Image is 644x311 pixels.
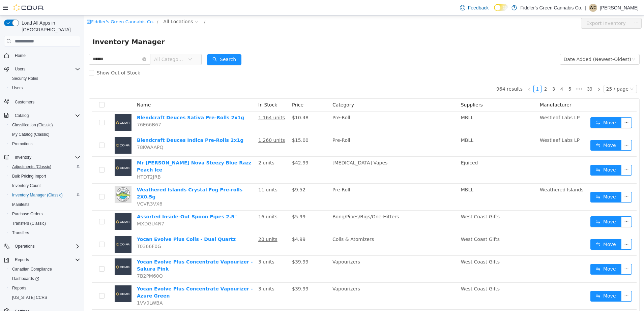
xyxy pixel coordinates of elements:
[2,4,7,8] i: icon: shop
[465,69,473,77] li: 3
[12,295,47,300] span: [US_STATE] CCRS
[537,176,548,187] button: icon: ellipsis
[7,283,83,293] button: Reports
[7,228,83,238] button: Transfers
[9,172,80,180] span: Bulk Pricing Import
[9,163,80,171] span: Adjustments (Classic)
[104,42,108,46] i: icon: down
[12,153,34,161] button: Inventory
[537,201,548,212] button: icon: ellipsis
[9,140,80,148] span: Promotions
[500,69,510,77] li: 39
[377,244,415,249] span: West Coast Gifts
[9,275,42,283] a: Dashboards
[12,285,26,291] span: Reports
[2,4,70,9] a: icon: shopFiddler's Green Cannabis Co.
[174,87,193,92] span: In Stock
[248,87,270,92] span: Category
[377,221,415,226] span: West Coast Gifts
[208,221,221,226] span: $4.99
[9,293,50,302] a: [US_STATE] CCRS
[9,84,25,92] a: Users
[245,96,374,119] td: Pre-Roll
[1,51,83,60] button: Home
[30,243,47,260] img: Yocan Evolve Plus Concentrate Vapourizer - Sakura Pink placeholder
[174,221,193,226] u: 20 units
[9,229,32,237] a: Transfers
[208,271,224,276] span: $39.99
[123,39,157,50] button: icon: searchSearch
[15,155,31,160] span: Inventory
[7,274,83,283] a: Dashboards
[12,122,53,128] span: Classification (Classic)
[443,72,447,76] i: icon: left
[506,124,537,135] button: icon: swapMove
[481,69,490,77] li: 5
[12,221,46,226] span: Transfers (Classic)
[12,51,80,60] span: Home
[506,201,537,212] button: icon: swapMove
[9,121,80,129] span: Classification (Classic)
[9,182,43,190] a: Inventory Count
[208,122,224,127] span: $15.00
[9,191,65,199] a: Inventory Manager (Classic)
[245,141,374,168] td: [MEDICAL_DATA] Vapes
[245,240,374,267] td: Vapourizers
[9,200,32,209] a: Manifests
[1,153,83,162] button: Inventory
[15,257,29,262] span: Reports
[506,102,537,113] button: icon: swapMove
[208,244,224,249] span: $39.99
[7,162,83,172] button: Adjustments (Classic)
[53,172,158,184] a: Weathered Islands Crystal Fog Pre-rolls 2X0.5g
[9,140,35,148] a: Promotions
[9,284,80,292] span: Reports
[120,4,121,9] span: /
[7,190,83,200] button: Inventory Manager (Classic)
[53,206,80,211] span: MXDGU4R7
[468,4,489,11] span: Feedback
[9,229,80,237] span: Transfers
[12,153,80,161] span: Inventory
[174,172,193,177] u: 11 units
[506,176,537,187] button: icon: swapMove
[12,112,80,120] span: Catalog
[53,106,77,112] span: 76E66B67
[9,191,80,199] span: Inventory Manager (Classic)
[506,223,537,234] button: icon: swapMove
[208,99,224,105] span: $10.48
[456,87,487,92] span: Manufacturer
[208,172,221,177] span: $9.52
[547,42,551,46] i: icon: down
[9,275,80,283] span: Dashboards
[12,183,41,188] span: Inventory Count
[466,70,473,77] a: 3
[245,195,374,218] td: Bong/Pipes/Rigs/One-Hitters
[522,70,544,77] div: 25 / page
[506,275,537,286] button: icon: swapMove
[7,139,83,149] button: Promotions
[7,200,83,209] button: Manifests
[9,265,55,273] a: Canadian Compliance
[456,122,495,127] span: Westleaf Labs LP
[456,99,495,105] span: Westleaf Labs LP
[19,20,80,33] span: Load All Apps in [GEOGRAPHIC_DATA]
[30,99,47,116] img: Blendcraft Deuces Sativa Pre-Rolls 2x1g placeholder
[53,99,160,105] a: Blendcraft Deuces Sativa Pre-Rolls 2x1g
[7,293,83,302] button: [US_STATE] CCRS
[12,267,52,272] span: Canadian Compliance
[7,209,83,219] button: Purchase Orders
[537,223,548,234] button: icon: ellipsis
[9,219,80,227] span: Transfers (Classic)
[520,4,582,12] p: Fiddler's Green Cannabis Co.
[7,120,83,130] button: Classification (Classic)
[9,130,52,138] a: My Catalog (Classic)
[9,130,80,138] span: My Catalog (Classic)
[174,122,201,127] u: 1,260 units
[208,198,221,204] span: $5.99
[1,255,83,265] button: Reports
[30,144,47,161] img: Mr Fog Nova Steezy Blue Razz Peach Ice placeholder
[9,121,56,129] a: Classification (Classic)
[9,182,80,190] span: Inventory Count
[12,97,80,106] span: Customers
